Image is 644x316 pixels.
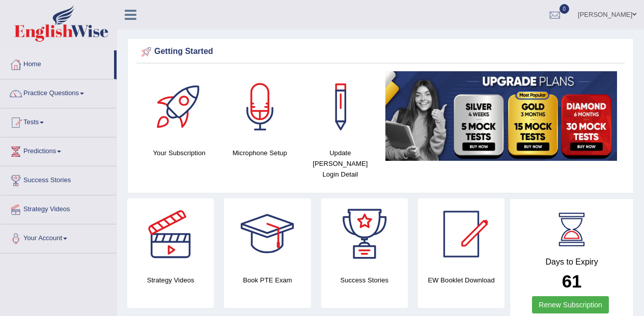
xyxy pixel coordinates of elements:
a: Practice Questions [1,79,117,105]
a: Home [1,50,114,76]
h4: Update [PERSON_NAME] Login Detail [305,148,375,180]
a: Success Stories [1,166,117,192]
h4: Strategy Videos [127,275,214,285]
h4: Days to Expiry [521,257,622,267]
img: small5.jpg [385,71,617,161]
a: Strategy Videos [1,195,117,221]
h4: Your Subscription [144,148,214,158]
a: Your Account [1,224,117,250]
div: Getting Started [139,44,622,60]
span: 0 [559,4,570,14]
h4: EW Booklet Download [418,275,505,285]
a: Predictions [1,137,117,163]
b: 61 [562,271,582,291]
h4: Book PTE Exam [224,275,311,285]
a: Tests [1,108,117,134]
a: Renew Subscription [532,296,609,313]
h4: Microphone Setup [225,148,295,158]
h4: Success Stories [321,275,408,285]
